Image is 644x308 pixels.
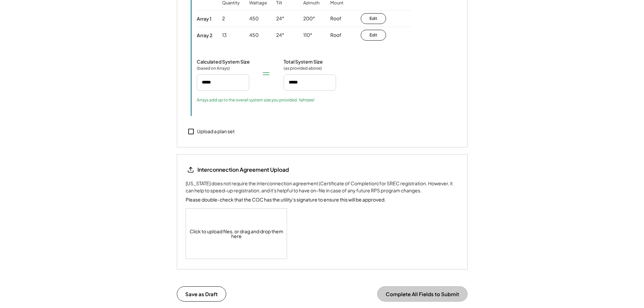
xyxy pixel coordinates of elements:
div: 24° [276,15,284,22]
div: 2 [222,15,225,22]
div: Please double-check that the COC has the utility's signature to ensure this will be approved. [186,196,386,203]
button: Save as Draft [177,286,226,302]
div: Total System Size [284,58,323,65]
button: Edit [361,13,386,24]
div: 450 [249,15,259,22]
div: 13 [222,32,227,39]
div: Roof [330,32,341,39]
div: Interconnection Agreement Upload [197,166,289,173]
div: (as provided above) [284,66,322,71]
div: Arrays add up to the overall system size you provided. Yahtzee! [197,97,314,103]
div: Upload a plan set [197,128,235,135]
button: Complete All Fields to Submit [377,286,468,302]
div: 200° [303,15,315,22]
div: Click to upload files, or drag and drop them here [186,209,287,259]
div: (based on Arrays) [197,66,231,71]
div: 110° [303,32,312,39]
div: [US_STATE] does not require the interconnection agreement (Certificate of Completion) for SREC re... [186,180,459,194]
div: 24° [276,32,284,39]
div: 450 [249,32,259,39]
div: Array 2 [197,32,212,38]
div: Roof [330,15,341,22]
div: Calculated System Size [197,58,250,65]
button: Edit [361,30,386,41]
div: Array 1 [197,16,211,22]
